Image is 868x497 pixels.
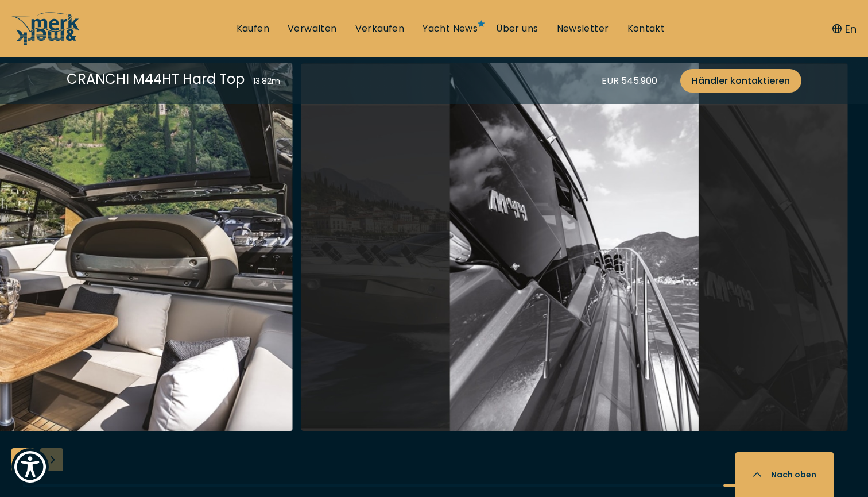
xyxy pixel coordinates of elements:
[67,69,245,89] div: CRANCHI M44HT Hard Top
[692,74,790,88] span: Händler kontaktieren
[237,22,269,35] a: Kaufen
[680,69,801,93] a: Händler kontaktieren
[301,63,848,431] img: Merk&Merk
[557,22,609,35] a: Newsletter
[423,22,478,35] a: Yacht News
[627,22,665,35] a: Kontakt
[11,448,49,486] button: Show Accessibility Preferences
[253,75,280,87] div: 13.82 m
[496,22,538,35] a: Über uns
[735,452,834,497] button: Nach oben
[832,21,857,37] button: En
[288,22,337,35] a: Verwalten
[355,22,405,35] a: Verkaufen
[602,74,657,88] div: EUR 545.900
[11,448,34,471] div: Previous slide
